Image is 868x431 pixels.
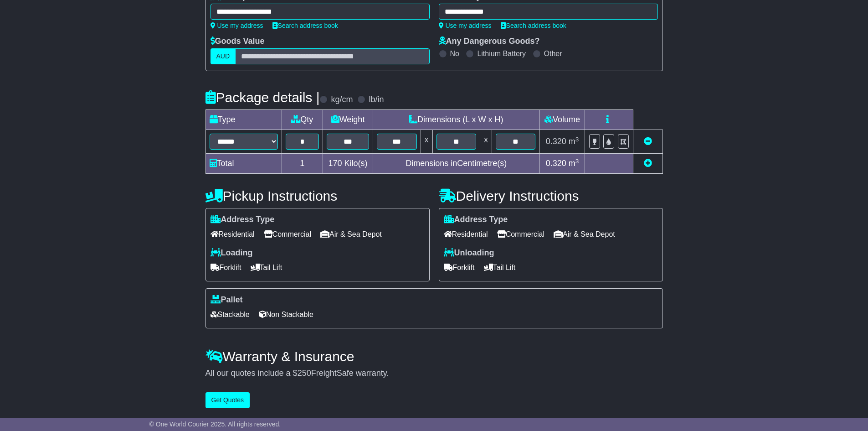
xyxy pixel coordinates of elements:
span: Tail Lift [484,260,516,275]
span: 0.320 [546,159,566,168]
td: Total [205,154,282,174]
h4: Delivery Instructions [439,188,663,203]
td: Dimensions in Centimetre(s) [373,154,539,174]
a: Search address book [501,22,566,29]
td: 1 [282,154,323,174]
sup: 3 [575,158,579,165]
span: m [569,137,579,146]
a: Use my address [211,22,263,29]
a: Remove this item [644,137,652,146]
label: Unloading [444,248,494,258]
label: No [450,49,459,58]
span: Stackable [211,307,250,322]
span: Air & Sea Depot [320,227,382,241]
span: Non Stackable [259,307,313,322]
sup: 3 [575,136,579,143]
h4: Pickup Instructions [205,188,430,203]
label: Any Dangerous Goods? [439,36,540,47]
td: Kilo(s) [323,154,373,174]
td: Qty [282,110,323,130]
label: Address Type [211,215,275,225]
span: Tail Lift [251,260,282,275]
span: Commercial [264,227,311,241]
label: Loading [211,248,253,258]
button: Get Quotes [205,392,250,408]
span: Forklift [444,260,475,275]
span: 250 [298,369,311,378]
span: m [569,159,579,168]
span: Commercial [497,227,544,241]
label: Address Type [444,215,508,225]
td: Dimensions (L x W x H) [373,110,539,130]
label: AUD [211,48,236,64]
a: Use my address [439,22,492,29]
td: Type [205,110,282,130]
td: Weight [323,110,373,130]
label: Goods Value [211,36,265,47]
span: Residential [211,227,255,241]
td: x [421,130,432,154]
h4: Package details | [205,90,320,105]
label: kg/cm [331,95,353,105]
label: Other [544,49,562,58]
a: Add new item [644,159,652,168]
span: Air & Sea Depot [554,227,615,241]
span: 170 [329,159,342,168]
label: lb/in [369,95,384,105]
label: Lithium Battery [477,49,526,58]
span: 0.320 [546,137,566,146]
td: x [480,130,492,154]
span: Forklift [211,260,241,275]
div: All our quotes include a $ FreightSafe warranty. [205,369,663,379]
span: Residential [444,227,488,241]
label: Pallet [211,295,243,305]
span: © One World Courier 2025. All rights reserved. [149,421,281,428]
a: Search address book [272,22,338,29]
td: Volume [539,110,585,130]
h4: Warranty & Insurance [205,349,663,364]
